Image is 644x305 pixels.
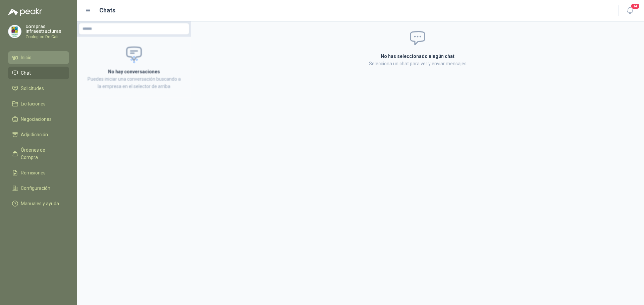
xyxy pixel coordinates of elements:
a: Órdenes de Compra [8,144,69,164]
a: Adjudicación [8,128,69,141]
a: Manuales y ayuda [8,197,69,210]
span: Adjudicación [21,131,48,138]
h2: No has seleccionado ningún chat [301,53,535,60]
a: Configuración [8,182,69,195]
span: Manuales y ayuda [21,200,59,207]
span: Licitaciones [21,100,46,107]
p: compras infraestructuras [25,24,69,33]
img: Logo peakr [8,8,42,16]
h1: Chats [99,6,115,15]
span: 14 [631,3,640,9]
span: Configuración [21,184,50,192]
a: Licitaciones [8,97,69,110]
a: Negociaciones [8,113,69,126]
p: Selecciona un chat para ver y enviar mensajes [301,60,535,67]
span: Inicio [21,54,32,61]
span: Órdenes de Compra [21,146,63,161]
a: Solicitudes [8,82,69,95]
a: Inicio [8,51,69,64]
p: Zoologico De Cali [25,35,69,39]
img: Company Logo [8,25,21,38]
button: 14 [624,5,636,17]
a: Chat [8,67,69,79]
span: Solicitudes [21,85,44,92]
span: Chat [21,69,31,77]
a: Remisiones [8,166,69,179]
span: Negociaciones [21,116,52,123]
span: Remisiones [21,169,46,176]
